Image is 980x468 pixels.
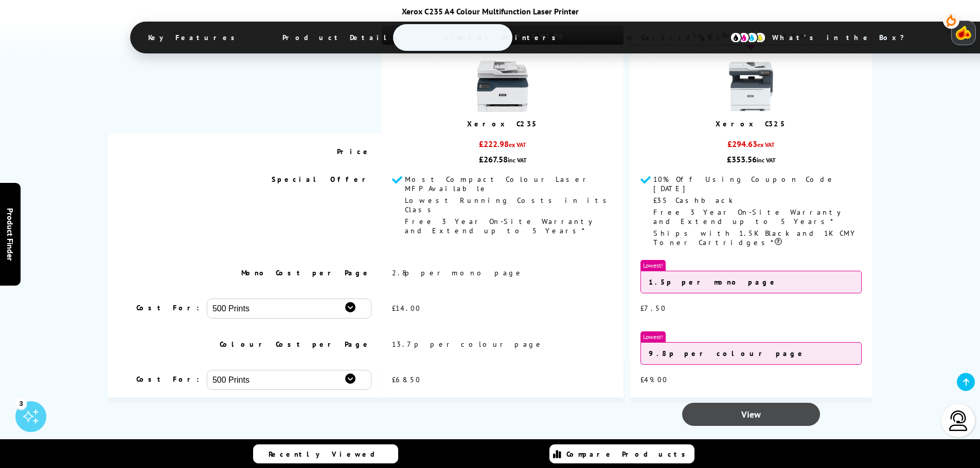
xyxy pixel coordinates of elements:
[392,375,421,384] span: £68.50
[640,375,668,384] span: £49.00
[392,154,614,164] div: £267.58
[220,340,371,349] span: Colour Cost per Page
[467,119,538,128] a: Xerox C235
[716,119,787,128] a: Xerox C325
[133,25,256,50] span: Key Features
[136,303,199,312] span: Cost For:
[640,342,862,365] div: 9.8p per colour page
[640,139,862,154] div: £294.63
[653,196,733,205] span: £35 Cashback
[392,268,524,277] span: 2.8p per mono page
[757,156,776,164] span: inc VAT
[5,208,15,260] span: Product Finder
[405,217,599,235] span: Free 3 Year On-Site Warranty and Extend up to 5 Years*
[653,208,848,226] span: Free 3 Year On-Site Warranty and Extend up to 5 Years*
[508,156,527,164] span: inc VAT
[682,403,819,426] a: View
[549,444,694,463] a: Compare Products
[566,450,691,459] span: Compare Products
[588,24,745,51] span: View Cartridges
[730,32,766,43] img: cmyk-icon.svg
[392,139,614,154] div: £222.98
[241,268,371,277] span: Mono Cost per Page
[741,408,761,420] span: View
[267,25,418,50] span: Product Details
[757,25,930,50] span: What’s in the Box?
[640,331,666,342] span: Lowest!
[640,271,862,293] div: 1.5p per mono page
[405,175,590,193] span: Most Compact Colour Laser MFP Available
[653,229,858,247] span: Ships with 1.5K Black and 1K CMY Toner Cartridges*
[136,375,199,384] span: Cost For:
[337,147,371,156] span: Price
[392,340,544,349] span: 13.7p per colour page
[272,175,371,184] span: Special Offer
[725,61,777,112] img: xerox-c325-front-small.jpg
[653,175,835,193] span: 10% Off Using Coupon Code [DATE]
[253,444,398,463] a: Recently Viewed
[392,304,421,313] span: £14.00
[15,398,27,409] div: 3
[640,304,666,313] span: £7.50
[405,196,612,214] span: Lowest Running Costs in its Class
[130,6,850,16] div: Xerox C235 A4 Colour Multifunction Laser Printer
[429,25,577,50] span: Similar Printers
[509,141,526,148] span: ex VAT
[269,450,385,459] span: Recently Viewed
[477,61,528,112] img: Xerox-C235-Front-Main-Med.jpg
[640,154,862,164] div: £353.56
[757,141,775,148] span: ex VAT
[948,410,969,431] img: user-headset-light.svg
[640,260,666,271] span: Lowest!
